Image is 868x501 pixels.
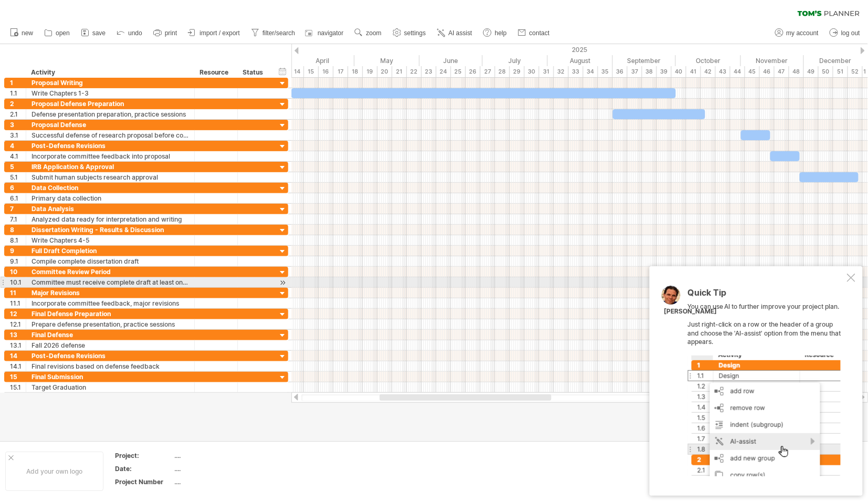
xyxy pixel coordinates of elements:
[378,66,392,77] div: 20
[10,351,26,361] div: 14
[480,66,495,77] div: 27
[529,29,550,37] span: contact
[200,67,232,78] div: Resource
[10,298,26,308] div: 11.1
[10,277,26,287] div: 10.1
[175,451,263,460] div: ....
[304,66,319,77] div: 15
[466,66,480,77] div: 26
[10,99,26,109] div: 2
[175,477,263,486] div: ....
[772,26,822,40] a: my account
[32,193,189,203] div: Primary data collection
[10,183,26,193] div: 6
[10,225,26,235] div: 8
[664,307,717,316] div: [PERSON_NAME]
[185,26,243,40] a: import / export
[548,55,613,66] div: August 2025
[716,66,730,77] div: 43
[569,66,583,77] div: 33
[304,26,347,40] a: navigator
[32,309,189,319] div: Final Defense Preparation
[480,26,510,40] a: help
[10,214,26,224] div: 7.1
[848,66,863,77] div: 52
[613,66,628,77] div: 36
[32,183,189,193] div: Data Collection
[404,29,426,37] span: settings
[10,267,26,277] div: 10
[827,26,863,40] a: log out
[687,288,845,302] div: Quick Tip
[32,130,189,140] div: Successful defense of research proposal before committee
[819,66,833,77] div: 50
[10,372,26,382] div: 15
[32,99,189,109] div: Proposal Defense Preparation
[10,361,26,371] div: 14.1
[278,277,288,288] div: scroll to activity
[672,66,686,77] div: 40
[318,29,343,37] span: navigator
[32,141,189,151] div: Post-Defense Revisions
[686,66,701,77] div: 41
[56,29,70,37] span: open
[741,55,804,66] div: November 2025
[32,204,189,214] div: Data Analysis
[598,66,613,77] div: 35
[420,55,483,66] div: June 2025
[114,26,145,40] a: undo
[10,130,26,140] div: 3.1
[10,246,26,256] div: 9
[10,330,26,340] div: 13
[390,26,429,40] a: settings
[10,204,26,214] div: 7
[434,26,475,40] a: AI assist
[115,477,173,486] div: Project Number
[525,66,539,77] div: 30
[539,66,554,77] div: 31
[676,55,741,66] div: October 2025
[657,66,672,77] div: 39
[248,26,298,40] a: filter/search
[32,172,189,182] div: Submit human subjects research approval
[10,309,26,319] div: 12
[333,66,348,77] div: 17
[5,452,103,491] div: Add your own logo
[352,26,384,40] a: zoom
[787,29,819,37] span: my account
[10,151,26,161] div: 4.1
[687,288,845,476] div: You can use AI to further improve your project plan. Just right-click on a row or the header of a...
[354,55,420,66] div: May 2025
[32,382,189,392] div: Target Graduation
[41,26,73,40] a: open
[10,78,26,88] div: 1
[243,67,266,78] div: Status
[32,78,189,88] div: Proposal Writing
[32,151,189,161] div: Incorporate committee feedback into proposal
[363,66,378,77] div: 19
[32,88,189,98] div: Write Chapters 1-3
[789,66,804,77] div: 48
[10,256,26,266] div: 9.1
[451,66,466,77] div: 25
[10,120,26,130] div: 3
[392,66,407,77] div: 21
[495,66,510,77] div: 28
[554,66,569,77] div: 32
[128,29,142,37] span: undo
[775,66,789,77] div: 47
[10,172,26,182] div: 5.1
[200,29,240,37] span: import / export
[583,66,598,77] div: 34
[291,55,354,66] div: April 2025
[175,464,263,473] div: ....
[366,29,381,37] span: zoom
[841,29,860,37] span: log out
[32,109,189,119] div: Defense presentation preparation, practice sessions
[10,319,26,329] div: 12.1
[289,66,304,77] div: 14
[495,29,507,37] span: help
[165,29,177,37] span: print
[32,288,189,298] div: Major Revisions
[348,66,363,77] div: 18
